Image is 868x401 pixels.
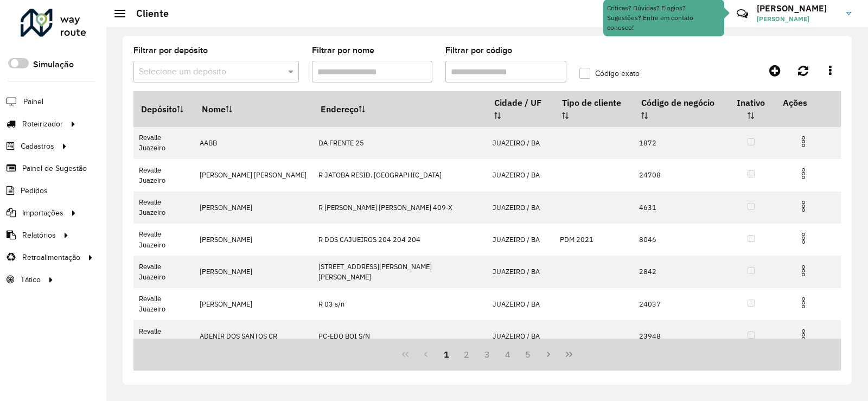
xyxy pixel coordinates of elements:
[194,159,313,191] td: [PERSON_NAME] [PERSON_NAME]
[22,252,80,263] span: Retroalimentação
[487,256,554,288] td: JUAZEIRO / BA
[538,344,559,365] button: Next Page
[579,68,640,79] label: Código exato
[312,44,374,57] label: Filtrar por nome
[634,159,726,191] td: 24708
[757,3,838,14] h3: [PERSON_NAME]
[518,344,539,365] button: 5
[133,91,194,127] th: Depósito
[487,192,554,224] td: JUAZEIRO / BA
[194,127,313,159] td: AABB
[21,141,54,152] span: Cadastros
[477,344,497,365] button: 3
[487,320,554,352] td: JUAZEIRO / BA
[21,185,48,196] span: Pedidos
[133,256,194,288] td: Revalle Juazeiro
[775,91,840,114] th: Ações
[726,91,775,127] th: Inativo
[33,58,74,71] label: Simulação
[436,344,457,365] button: 1
[554,224,634,256] td: PDM 2021
[731,2,754,26] a: Contato Rápido
[133,192,194,224] td: Revalle Juazeiro
[133,288,194,320] td: Revalle Juazeiro
[313,127,487,159] td: DA FRENTE 25
[22,163,87,174] span: Painel de Sugestão
[497,344,518,365] button: 4
[194,288,313,320] td: [PERSON_NAME]
[634,91,726,127] th: Código de negócio
[125,8,169,20] h2: Cliente
[194,224,313,256] td: [PERSON_NAME]
[313,288,487,320] td: R 03 s/n
[21,274,41,285] span: Tático
[487,127,554,159] td: JUAZEIRO / BA
[757,14,838,24] span: [PERSON_NAME]
[133,159,194,191] td: Revalle Juazeiro
[313,320,487,352] td: PC-EDO BOI S/N
[194,91,313,127] th: Nome
[634,224,726,256] td: 8046
[22,118,63,130] span: Roteirizador
[22,230,56,241] span: Relatórios
[445,44,512,57] label: Filtrar por código
[456,344,477,365] button: 2
[487,91,554,127] th: Cidade / UF
[554,91,634,127] th: Tipo de cliente
[487,159,554,191] td: JUAZEIRO / BA
[487,288,554,320] td: JUAZEIRO / BA
[313,224,487,256] td: R DOS CAJUEIROS 204 204 204
[133,224,194,256] td: Revalle Juazeiro
[313,192,487,224] td: R [PERSON_NAME] [PERSON_NAME] 409-X
[634,192,726,224] td: 4631
[133,320,194,352] td: Revalle Juazeiro
[133,44,208,57] label: Filtrar por depósito
[194,256,313,288] td: [PERSON_NAME]
[313,256,487,288] td: [STREET_ADDRESS][PERSON_NAME][PERSON_NAME]
[23,96,43,107] span: Painel
[133,127,194,159] td: Revalle Juazeiro
[634,256,726,288] td: 2842
[487,224,554,256] td: JUAZEIRO / BA
[559,344,579,365] button: Last Page
[634,127,726,159] td: 1872
[313,91,487,127] th: Endereço
[194,320,313,352] td: ADENIR DOS SANTOS CR
[313,159,487,191] td: R JATOBA RESID. [GEOGRAPHIC_DATA]
[22,207,63,219] span: Importações
[634,288,726,320] td: 24037
[634,320,726,352] td: 23948
[194,192,313,224] td: [PERSON_NAME]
